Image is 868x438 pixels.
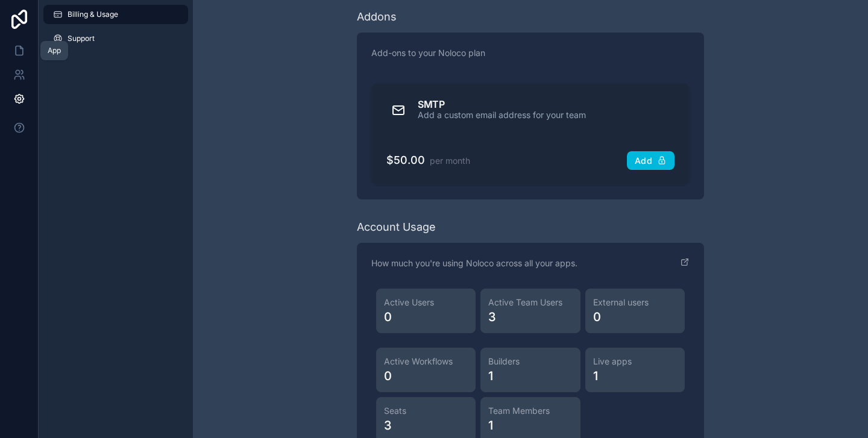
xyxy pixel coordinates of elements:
[384,405,468,417] span: Seats
[593,296,677,308] span: External users
[43,5,188,24] a: Billing & Usage
[357,8,397,25] div: Addons
[488,368,572,384] span: 1
[384,355,468,368] span: Active Workflows
[371,47,690,59] p: Add-ons to your Noloco plan
[488,296,572,308] span: Active Team Users
[384,417,468,434] span: 3
[43,29,188,48] a: Support
[488,405,572,417] span: Team Members
[386,154,425,166] span: $50.00
[488,355,572,368] span: Builders
[488,417,572,434] span: 1
[418,99,586,109] div: SMTP
[384,368,468,384] span: 0
[627,151,675,171] button: Add
[593,308,677,325] span: 0
[384,308,468,325] span: 0
[371,257,577,269] p: How much you're using Noloco across all your apps.
[357,219,436,236] div: Account Usage
[593,355,677,368] span: Live apps
[593,368,677,384] span: 1
[384,296,468,308] span: Active Users
[68,10,118,19] span: Billing & Usage
[430,155,470,166] span: per month
[635,155,667,166] div: Add
[68,34,95,43] span: Support
[488,308,572,325] span: 3
[418,109,586,121] div: Add a custom email address for your team
[48,46,61,55] div: App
